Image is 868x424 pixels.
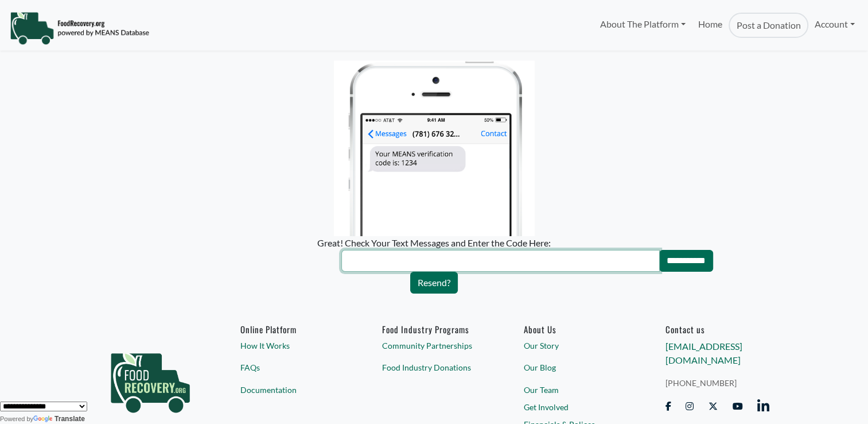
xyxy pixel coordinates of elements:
[240,361,345,373] a: FAQs
[665,341,742,365] a: [EMAIL_ADDRESS][DOMAIN_NAME]
[665,324,769,334] h6: Contact us
[382,361,486,373] a: Food Industry Donations
[240,324,345,334] h6: Online Platform
[524,340,628,352] a: Our Story
[524,361,628,373] a: Our Blog
[240,384,345,396] a: Documentation
[382,324,486,334] h6: Food Industry Programs
[410,272,458,294] button: Resend?
[524,384,628,396] a: Our Team
[692,13,729,38] a: Home
[334,60,535,236] img: sms_verification_screenshot-657d40a6b4b8c5ee77024457e8b964fd3b035b17c41535bf509c7d22d63490f0.png
[808,13,861,36] a: Account
[665,377,769,389] a: [PHONE_NUMBER]
[33,415,55,423] img: Google Translate
[593,13,691,36] a: About The Platform
[240,340,345,352] a: How It Works
[382,340,486,352] a: Community Partnerships
[729,13,808,38] a: Post a Donation
[248,236,620,250] div: Great! Check Your Text Messages and Enter the Code Here:
[524,324,628,334] a: About Us
[33,415,85,423] a: Translate
[10,11,149,45] img: NavigationLogo_FoodRecovery-91c16205cd0af1ed486a0f1a7774a6544ea792ac00100771e7dd3ec7c0e58e41.png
